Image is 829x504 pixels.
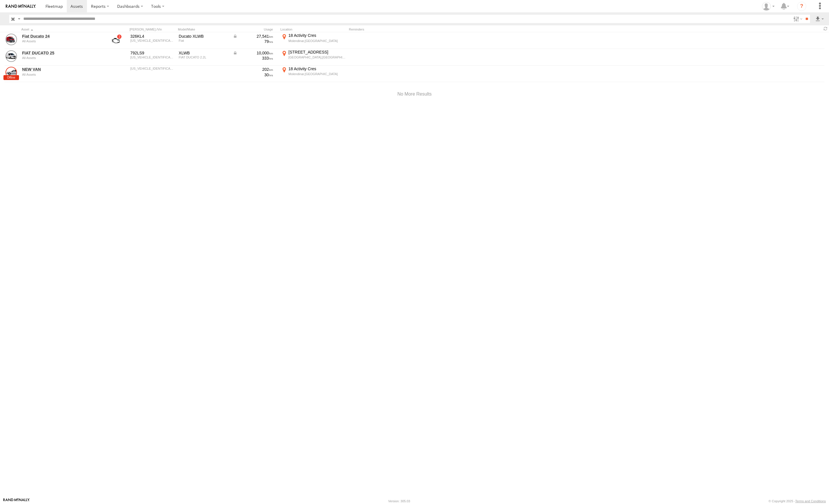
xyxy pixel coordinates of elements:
div: Data from Vehicle CANbus [233,34,273,39]
a: Visit our Website [3,498,30,504]
div: Ducato XLWB [179,34,229,39]
div: ZFA25000002Y51806 [130,39,175,42]
div: Molendinar,[GEOGRAPHIC_DATA] [288,72,346,76]
div: © Copyright 2025 - [769,499,826,503]
a: View Asset with Fault/s [105,34,126,47]
div: FIAT DUCATO 2.2L [179,56,229,59]
label: Export results as... [815,15,824,23]
a: NEW VAN [22,67,101,72]
label: Click to View Current Location [280,50,347,65]
div: 792LS9 [130,50,175,56]
label: Search Query [17,15,21,23]
div: [PERSON_NAME]./Vin [130,27,176,31]
div: 30 [233,72,273,77]
div: Data from Vehicle CANbus [233,50,273,56]
div: ZFA25000002Z89044 [130,67,175,70]
span: Refresh [822,26,829,31]
a: Terms and Conditions [795,499,826,503]
div: Molendinar,[GEOGRAPHIC_DATA] [288,39,346,43]
div: undefined [22,73,101,76]
div: 18 Activity Cres [288,66,346,71]
a: View Asset Details [5,34,17,45]
div: Click to Sort [21,27,102,31]
label: Click to View Current Location [280,33,347,48]
div: Model/Make [178,27,230,31]
a: View Asset Details [5,50,17,62]
div: undefined [22,56,101,60]
img: rand-logo.svg [6,4,36,8]
div: 202 [233,67,273,72]
label: Search Filter Options [791,15,803,23]
div: [STREET_ADDRESS] [288,50,346,55]
a: Fiat Ducato 24 [22,34,101,39]
div: ZFA25000002Z89044 [130,56,175,59]
div: 18 Activity Cres [288,33,346,38]
label: Click to View Current Location [280,66,347,82]
div: Location [280,27,347,31]
i: ? [797,2,806,11]
div: [GEOGRAPHIC_DATA],[GEOGRAPHIC_DATA] [288,55,346,59]
div: Usage [232,27,278,31]
div: Ajay Jain [760,2,777,11]
div: 326KL4 [130,34,175,39]
div: 79 [233,39,273,44]
div: Version: 305.03 [388,499,410,503]
a: FIAT DUCATO 25 [22,50,101,56]
div: XLWB [179,50,229,56]
a: View Asset Details [5,67,17,78]
div: undefined [22,39,101,43]
div: Reminders [349,27,441,31]
div: 333 [233,56,273,61]
div: Fiat [179,39,229,42]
